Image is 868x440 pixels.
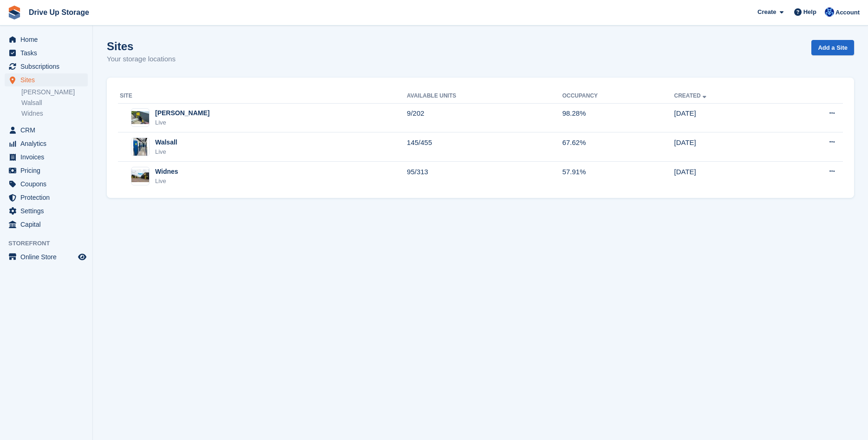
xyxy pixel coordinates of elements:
[25,5,93,20] a: Drive Up Storage
[20,73,76,86] span: Sites
[21,88,88,97] a: [PERSON_NAME]
[21,99,88,107] a: Walsall
[20,46,76,59] span: Tasks
[562,162,674,190] td: 57.91%
[155,138,177,147] div: Walsall
[562,132,674,162] td: 67.62%
[5,137,88,150] a: menu
[5,73,88,86] a: menu
[835,8,860,17] span: Account
[133,138,147,156] img: Image of Walsall site
[20,191,76,204] span: Protection
[155,167,178,177] div: Widnes
[5,124,88,137] a: menu
[5,164,88,177] a: menu
[107,54,176,65] p: Your storage locations
[803,7,816,17] span: Help
[20,218,76,231] span: Capital
[20,177,76,190] span: Coupons
[811,40,854,55] a: Add a Site
[5,204,88,217] a: menu
[7,6,21,20] img: stora-icon-8386f47178a22dfd0bd8f6a31ec36ba5ce8667c1dd55bd0f319d3a0aa187defe.svg
[5,46,88,59] a: menu
[674,132,781,162] td: [DATE]
[155,147,177,157] div: Live
[155,118,209,127] div: Live
[674,162,781,190] td: [DATE]
[5,33,88,46] a: menu
[20,151,76,164] span: Invoices
[20,137,76,150] span: Analytics
[407,89,562,104] th: Available Units
[407,132,562,162] td: 145/455
[407,162,562,190] td: 95/313
[674,103,781,132] td: [DATE]
[5,250,88,263] a: menu
[20,164,76,177] span: Pricing
[118,89,407,104] th: Site
[5,177,88,190] a: menu
[674,92,708,99] a: Created
[5,218,88,231] a: menu
[757,7,776,17] span: Create
[155,108,209,118] div: [PERSON_NAME]
[562,103,674,132] td: 98.28%
[131,170,149,182] img: Image of Widnes site
[107,40,176,53] h1: Sites
[20,124,76,137] span: CRM
[5,60,88,73] a: menu
[8,239,92,248] span: Storefront
[21,109,88,118] a: Widnes
[20,250,76,263] span: Online Store
[77,251,88,263] a: Preview store
[131,111,149,125] img: Image of Stroud site
[407,103,562,132] td: 9/202
[155,177,178,186] div: Live
[562,89,674,104] th: Occupancy
[20,60,76,73] span: Subscriptions
[825,7,834,17] img: Widnes Team
[5,151,88,164] a: menu
[20,33,76,46] span: Home
[5,191,88,204] a: menu
[20,204,76,217] span: Settings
